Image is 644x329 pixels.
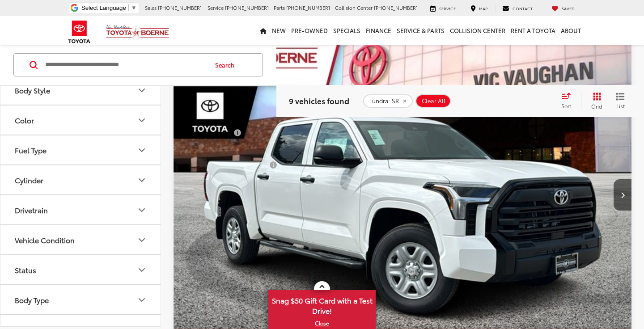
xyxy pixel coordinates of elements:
[439,5,456,11] span: Service
[136,294,147,305] div: Body Type
[136,234,147,245] div: Vehicle Condition
[158,4,202,11] span: [PHONE_NUMBER]
[208,4,224,11] span: Service
[274,4,285,11] span: Parts
[225,4,269,11] span: [PHONE_NUMBER]
[0,195,161,224] button: DrivetrainDrivetrain
[369,97,399,105] span: Tundra: SR
[63,17,96,46] img: Toyota
[0,285,161,314] button: Body TypeBody Type
[289,95,349,106] span: 9 vehicles found
[0,105,161,135] button: ColorColor
[15,236,75,244] div: Vehicle Condition
[0,76,161,105] button: Body StyleBody Style
[15,146,47,154] div: Fuel Type
[464,5,494,12] a: Map
[508,16,558,45] a: Rent a Toyota
[447,16,508,45] a: Collision Center
[557,92,581,110] button: Select sort value
[106,24,169,40] img: Vic Vaughan Toyota of Boerne
[15,116,34,124] div: Color
[136,174,147,185] div: Cylinder
[136,84,147,95] div: Body Style
[0,225,161,254] button: Vehicle ConditionVehicle Condition
[609,92,631,110] button: List View
[131,4,137,11] span: ▼
[330,16,363,45] a: Specials
[581,92,609,110] button: Grid View
[363,94,413,108] button: remove Tundra: SR
[207,54,247,76] button: Search
[136,144,147,155] div: Fuel Type
[128,4,129,11] span: ​
[479,5,487,11] span: Map
[257,16,269,45] a: Home
[614,179,631,211] button: Next image
[562,5,575,11] span: Saved
[374,4,418,11] span: [PHONE_NUMBER]
[363,16,394,45] a: Finance
[136,264,147,275] div: Status
[561,102,571,110] span: Sort
[81,4,126,11] span: Select Language
[558,16,584,45] a: About
[591,102,602,110] span: Grid
[0,135,161,164] button: Fuel TypeFuel Type
[286,4,330,11] span: [PHONE_NUMBER]
[15,176,43,184] div: Cylinder
[335,4,373,11] span: Collision Center
[136,114,147,125] div: Color
[15,295,49,304] div: Body Type
[513,5,533,11] span: Contact
[269,16,288,45] a: New
[15,86,50,94] div: Body Style
[145,4,157,11] span: Sales
[136,204,147,215] div: Drivetrain
[81,4,137,11] a: Select Language​
[422,97,445,105] span: Clear All
[288,16,330,45] a: Pre-Owned
[15,206,48,214] div: Drivetrain
[545,5,581,12] a: My Saved Vehicles
[0,165,161,194] button: CylinderCylinder
[616,102,625,110] span: List
[269,291,375,318] span: Snag $50 Gift Card with a Test Drive!
[44,54,207,76] input: Search by Make, Model, or Keyword
[0,255,161,284] button: StatusStatus
[15,266,36,274] div: Status
[496,5,539,12] a: Contact
[394,16,447,45] a: Service & Parts: Opens in a new tab
[424,5,462,12] a: Service
[415,94,451,108] button: Clear All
